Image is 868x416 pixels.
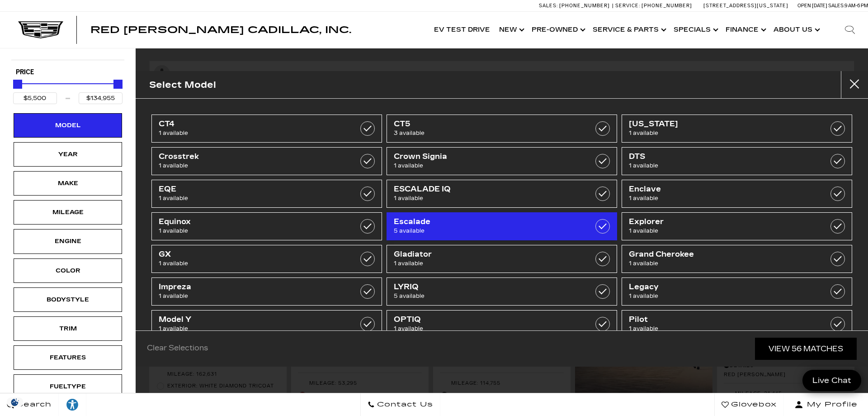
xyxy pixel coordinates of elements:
span: Legacy [629,282,812,292]
span: LYRIQ [394,282,577,292]
a: GX1 available [151,245,382,273]
span: 1 available [394,324,577,333]
span: 1 available [629,259,812,268]
a: Red [PERSON_NAME] Cadillac, Inc. [90,25,351,34]
span: 1 available [159,194,342,203]
div: FeaturesFeatures [14,345,122,370]
div: Minimum Price [13,80,22,89]
div: FueltypeFueltype [14,374,122,399]
span: Crosstrek [159,152,342,161]
a: OPTIQ1 available [387,310,617,338]
div: Fueltype [45,382,90,392]
span: Service: [615,3,640,9]
span: Open [DATE] [797,3,827,9]
span: GX [159,250,342,259]
span: 1 available [159,259,342,268]
span: [US_STATE] [629,120,812,129]
span: 1 available [629,161,812,170]
a: EV Test Drive [429,12,495,48]
span: 1 available [394,161,577,170]
a: Glovebox [714,393,784,416]
span: 1 available [629,226,812,235]
div: YearYear [14,142,122,167]
a: Contact Us [360,393,440,416]
span: Equinox [159,217,342,226]
span: 1 available [629,324,812,333]
a: Equinox1 available [151,212,382,240]
span: Grand Cherokee [629,250,812,259]
span: 1 available [394,194,577,203]
span: DTS [629,152,812,161]
a: CT53 available [387,115,617,143]
span: 1 available [629,129,812,138]
a: Clear Selections [147,344,208,354]
span: Sales: [539,3,558,9]
div: MakeMake [14,171,122,196]
div: Explore your accessibility options [59,398,86,411]
span: [PHONE_NUMBER] [642,3,692,9]
span: Impreza [159,282,342,292]
div: Engine [45,236,90,246]
h2: Select Model [149,77,216,92]
a: Model Y1 available [151,310,382,338]
span: Live Chat [808,375,856,386]
a: Crown Signia1 available [387,147,617,175]
a: View 56 Matches [755,338,857,360]
button: close [841,71,868,98]
img: Cadillac Dark Logo with Cadillac White Text [18,21,63,38]
div: Trim [45,324,90,334]
a: EQE1 available [151,180,382,208]
span: CT4 [159,120,342,129]
span: Glovebox [729,398,777,411]
span: 5 available [394,226,577,235]
a: Finance [721,12,769,48]
span: [PHONE_NUMBER] [559,3,610,9]
div: Model [45,120,90,130]
a: About Us [769,12,823,48]
span: My Profile [803,398,858,411]
input: Maximum [79,92,123,104]
div: EngineEngine [14,229,122,253]
div: Color [45,266,90,276]
div: MileageMileage [14,200,122,225]
a: Grand Cherokee1 available [622,245,852,273]
a: Pre-Owned [527,12,588,48]
div: Maximum Price [113,80,123,89]
span: Sales: [828,3,844,9]
span: 1 available [159,161,342,170]
a: Crosstrek1 available [151,147,382,175]
a: Specials [669,12,721,48]
a: Enclave1 available [622,180,852,208]
div: TrimTrim [14,316,122,341]
span: 1 available [159,129,342,138]
a: Pilot1 available [622,310,852,338]
span: Gladiator [394,250,577,259]
div: BodystyleBodystyle [14,287,122,312]
span: 3 available [394,129,577,138]
span: Enclave [629,185,812,194]
span: Model Y [159,315,342,324]
a: [STREET_ADDRESS][US_STATE] [703,3,788,9]
a: Service & Parts [588,12,669,48]
span: Pilot [629,315,812,324]
a: LYRIQ5 available [387,277,617,306]
section: Click to Open Cookie Consent Modal [5,397,25,407]
a: Explorer1 available [622,212,852,240]
span: 1 available [629,292,812,301]
a: Service: [PHONE_NUMBER] [612,3,694,8]
a: Live Chat [802,370,861,391]
div: Price [13,77,123,104]
div: ModelModel [14,113,122,138]
span: 1 available [159,226,342,235]
a: [US_STATE]1 available [622,115,852,143]
h5: Price [16,68,120,77]
div: Mileage [45,207,90,217]
img: Opt-Out Icon [5,397,25,407]
span: 1 available [629,194,812,203]
span: Contact Us [375,398,433,411]
span: 9 AM-6 PM [844,3,868,9]
input: Minimum [13,92,57,104]
div: Bodystyle [45,295,90,305]
a: ESCALADE IQ1 available [387,180,617,208]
